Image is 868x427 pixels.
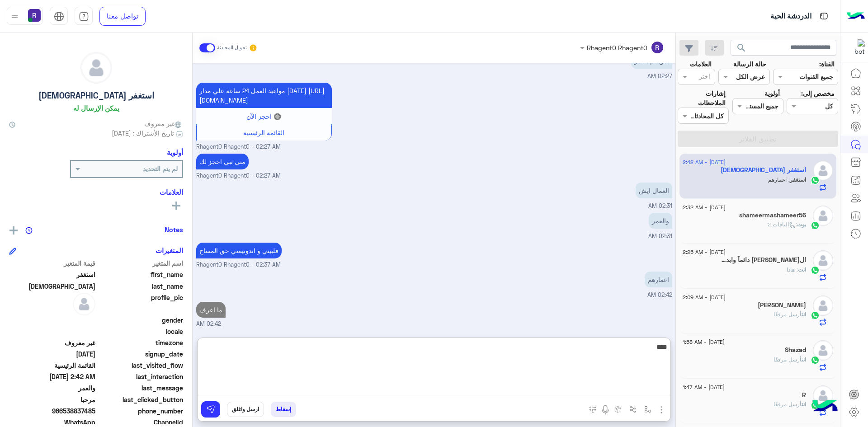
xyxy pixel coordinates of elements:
[600,404,611,415] img: send voice note
[589,406,596,413] img: make a call
[690,59,712,69] label: العلامات
[97,349,184,359] span: signup_date
[99,7,146,26] a: تواصل معنا
[683,338,725,346] span: [DATE] - 1:58 AM
[648,202,672,209] span: 02:31 AM
[811,356,820,365] img: WhatsApp
[811,266,820,275] img: WhatsApp
[813,340,833,361] img: defaultAdmin.png
[683,158,726,166] span: [DATE] - 2:42 AM
[626,402,641,417] button: Trigger scenario
[243,129,284,136] span: القائمة الرئيسية
[79,11,89,22] img: tab
[9,11,20,22] img: profile
[246,113,281,120] span: 🔘 احجز الآن
[9,406,95,416] span: 966538837485
[9,258,95,268] span: قيمة المتغير
[217,44,247,52] small: تحويل المحادثة
[196,261,281,269] span: Rhagent0 Rhagent0 - 02:37 AM
[678,89,726,108] label: إشارات الملاحظات
[9,383,95,393] span: والعمر
[774,401,802,408] span: أرسل مرفقًا
[647,73,672,80] span: 02:27 AM
[97,293,184,314] span: profile_pic
[847,7,865,26] img: Logo
[196,172,281,180] span: Rhagent0 Rhagent0 - 02:27 AM
[227,402,264,417] button: ارسل واغلق
[611,402,626,417] button: create order
[813,385,833,406] img: defaultAdmin.png
[797,221,806,228] span: بوت
[647,291,672,298] span: 02:42 AM
[9,361,95,370] span: القائمة الرئيسية
[112,128,174,138] span: تاريخ الأشتراك : [DATE]
[813,250,833,271] img: defaultAdmin.png
[656,404,667,415] img: send attachment
[790,176,806,183] span: استغفر
[9,349,95,359] span: 2025-08-27T23:14:33.212Z
[764,89,780,98] label: أولوية
[818,10,830,22] img: tab
[720,256,806,264] h5: الحمدلله دائماً وابداً🤎
[819,59,835,69] label: القناة:
[9,338,95,347] span: غير معروف
[721,166,806,174] h5: استغفر الله
[774,356,802,363] span: أرسل مرفقًا
[97,372,184,381] span: last_interaction
[97,338,184,347] span: timezone
[736,42,747,53] span: search
[9,315,95,325] span: null
[97,418,184,427] span: ChannelId
[802,401,806,408] span: انت
[9,270,95,279] span: استغفر
[97,406,184,416] span: phone_number
[849,39,865,56] img: 322853014244696
[97,270,184,279] span: first_name
[648,233,672,239] span: 02:31 AM
[801,89,835,98] label: مخصص إلى:
[75,7,93,26] a: tab
[196,302,226,318] p: 28/8/2025, 2:42 AM
[758,301,806,309] h5: Moataz Mohamed
[196,143,281,151] span: Rhagent0 Rhagent0 - 02:27 AM
[196,243,282,258] p: 28/8/2025, 2:37 AM
[97,327,184,336] span: locale
[645,272,672,287] p: 28/8/2025, 2:42 AM
[9,395,95,404] span: مرحبا
[683,383,725,391] span: [DATE] - 1:47 AM
[739,211,806,219] h5: shameermashameer56
[629,406,637,413] img: Trigger scenario
[196,154,249,169] p: 28/8/2025, 2:27 AM
[9,327,95,336] span: null
[73,293,95,315] img: defaultAdmin.png
[683,203,726,211] span: [DATE] - 2:32 AM
[167,148,183,156] h6: أولوية
[802,391,806,399] h5: R
[9,372,95,381] span: 2025-08-27T23:42:02.4975443Z
[97,395,184,404] span: last_clicked_button
[25,227,33,234] img: notes
[38,90,154,101] h5: استغفر [DEMOGRAPHIC_DATA]
[787,266,798,273] span: هادا
[644,406,651,413] img: select flow
[196,320,221,328] span: 02:42 AM
[641,402,656,417] button: select flow
[97,383,184,393] span: last_message
[271,402,296,417] button: إسقاط
[199,87,325,104] span: مواعيد العمل 24 ساعة علي مدار [DATE] [URL][DOMAIN_NAME]
[802,356,806,363] span: انت
[28,9,41,22] img: userImage
[785,346,806,354] h5: Shazad
[73,104,119,112] h6: يمكن الإرسال له
[768,176,790,183] span: اعمارهم
[802,311,806,318] span: انت
[54,11,64,22] img: tab
[97,282,184,291] span: last_name
[813,206,833,226] img: defaultAdmin.png
[768,221,797,228] span: : الباقات 2
[813,296,833,316] img: defaultAdmin.png
[636,183,672,198] p: 28/8/2025, 2:31 AM
[614,406,622,413] img: create order
[9,282,95,291] span: الله
[9,226,18,235] img: add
